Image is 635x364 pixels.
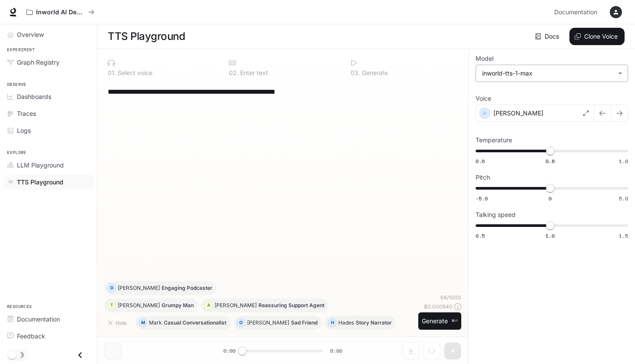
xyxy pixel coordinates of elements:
span: 1.0 [619,157,628,165]
p: Hades [338,320,354,325]
button: All workspaces [23,3,98,21]
span: Dashboards [17,92,51,101]
p: Mark [149,320,162,325]
a: Logs [3,123,93,138]
p: Generate [360,70,388,76]
span: 0 [549,195,552,202]
div: O [237,316,245,330]
div: H [328,316,336,330]
div: D [108,281,116,295]
span: Overview [17,30,44,39]
button: Generate⌘⏎ [418,312,461,330]
a: LLM Playground [3,157,93,173]
a: Documentation [551,3,604,21]
p: Sad Friend [291,320,317,325]
p: [PERSON_NAME] [118,303,160,308]
p: 64 / 1000 [440,294,461,301]
span: 5.0 [619,195,628,202]
div: A [205,298,212,312]
p: $ 0.000640 [424,303,453,310]
p: Casual Conversationalist [164,320,226,325]
p: Reassuring Support Agent [258,303,324,308]
span: Feedback [17,331,45,341]
span: Traces [17,109,36,118]
span: TTS Playground [17,177,63,187]
p: Select voice [116,70,152,76]
p: [PERSON_NAME] [247,320,289,325]
p: Engaging Podcaster [162,285,212,291]
button: O[PERSON_NAME]Sad Friend [234,316,321,330]
span: -5.0 [476,195,488,202]
p: [PERSON_NAME] [118,285,160,291]
span: Documentation [17,315,60,324]
span: 0.6 [476,157,485,165]
span: LLM Playground [17,161,64,170]
a: Documentation [3,312,93,327]
span: Dark mode toggle [8,350,17,359]
span: 1.0 [546,232,555,239]
button: T[PERSON_NAME]Grumpy Man [104,298,198,312]
span: Documentation [554,7,597,18]
a: Traces [3,106,93,121]
p: 0 2 . [229,70,238,76]
p: Model [476,56,493,62]
a: Feedback [3,328,93,344]
button: A[PERSON_NAME]Reassuring Support Agent [201,298,328,312]
button: MMarkCasual Conversationalist [136,316,230,330]
p: Pitch [476,174,490,180]
div: T [108,298,116,312]
p: Enter text [238,70,268,76]
span: Logs [17,126,31,135]
a: Docs [533,28,562,45]
p: 0 1 . [108,70,116,76]
p: 0 3 . [351,70,360,76]
a: Dashboards [3,89,93,104]
p: ⌘⏎ [451,318,458,324]
div: M [139,316,147,330]
p: Talking speed [476,212,516,218]
button: Close drawer [70,346,90,364]
span: 0.8 [546,157,555,165]
a: Overview [3,27,93,42]
span: 1.5 [619,232,628,239]
button: HHadesStory Narrator [325,316,396,330]
p: Voice [476,95,491,102]
p: Inworld AI Demos [36,9,85,16]
span: 0.5 [476,232,485,239]
span: Graph Registry [17,58,60,67]
h1: TTS Playground [108,28,185,45]
a: TTS Playground [3,174,93,190]
p: [PERSON_NAME] [493,109,543,118]
button: Hide [104,316,132,330]
p: Grumpy Man [162,303,194,308]
p: [PERSON_NAME] [215,303,257,308]
div: inworld-tts-1-max [482,69,614,78]
div: inworld-tts-1-max [476,65,628,82]
p: Story Narrator [356,320,392,325]
p: Temperature [476,137,512,143]
button: Clone Voice [569,28,625,45]
button: D[PERSON_NAME]Engaging Podcaster [104,281,216,295]
a: Graph Registry [3,55,93,70]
